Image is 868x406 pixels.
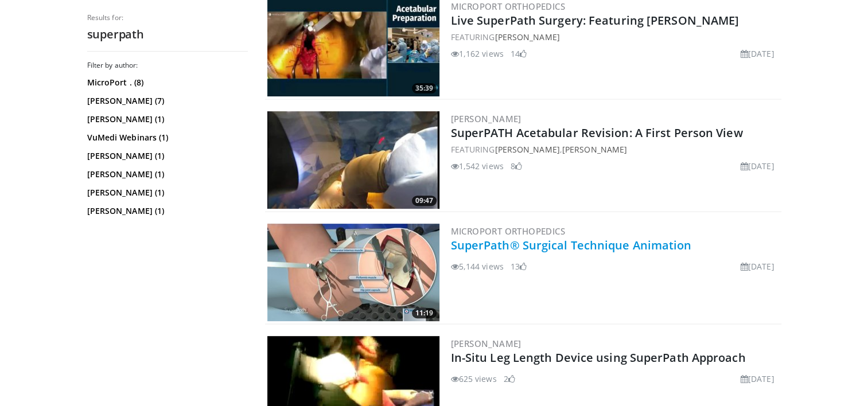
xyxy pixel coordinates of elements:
li: 1,162 views [451,48,504,60]
a: MicroPort Orthopedics [451,1,565,12]
li: [DATE] [741,160,774,172]
li: 14 [511,48,527,60]
a: 11:19 [267,224,439,321]
a: [PERSON_NAME] (1) [87,187,245,198]
span: 35:39 [412,83,437,93]
li: 8 [511,160,522,172]
div: FEATURING [451,31,779,43]
a: [PERSON_NAME] [562,144,627,155]
span: 11:19 [412,308,437,318]
a: SuperPATH Acetabular Revision: A First Person View [451,125,743,140]
a: Live SuperPath Surgery: Featuring [PERSON_NAME] [451,13,739,28]
a: VuMedi Webinars (1) [87,132,245,143]
h2: superpath [87,27,248,42]
li: 5,144 views [451,260,504,272]
a: SuperPath® Surgical Technique Animation [451,237,692,253]
p: Results for: [87,13,248,22]
a: MicroPort Orthopedics [451,225,565,237]
a: [PERSON_NAME] [451,113,521,124]
a: 09:47 [267,111,439,209]
a: [PERSON_NAME] (7) [87,95,245,107]
a: [PERSON_NAME] (1) [87,205,245,217]
div: FEATURING , [451,143,779,155]
a: [PERSON_NAME] [495,144,559,155]
h3: Filter by author: [87,61,248,70]
a: [PERSON_NAME] (1) [87,150,245,162]
a: [PERSON_NAME] (1) [87,114,245,125]
li: 1,542 views [451,160,504,172]
img: 1d47900c-a171-4827-b4b6-12ffea8504ee.300x170_q85_crop-smart_upscale.jpg [267,111,439,209]
a: [PERSON_NAME] [495,32,559,42]
span: 09:47 [412,196,437,206]
a: [PERSON_NAME] (1) [87,169,245,180]
img: c9ecbdfc-796a-4789-96c4-7cba634d0a66.300x170_q85_crop-smart_upscale.jpg [267,224,439,321]
a: [PERSON_NAME] [451,338,521,349]
li: 2 [504,373,515,385]
li: [DATE] [741,373,774,385]
a: MicroPort . (8) [87,77,245,88]
li: 13 [511,260,527,272]
li: [DATE] [741,48,774,60]
a: In-Situ Leg Length Device using SuperPath Approach [451,350,746,365]
li: 625 views [451,373,497,385]
li: [DATE] [741,260,774,272]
